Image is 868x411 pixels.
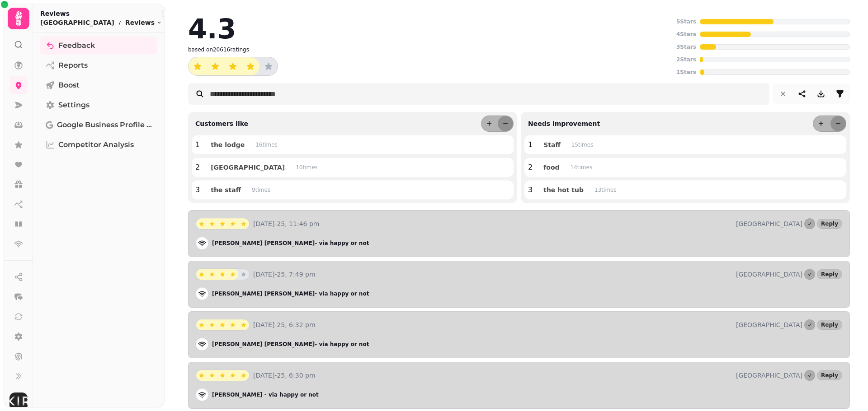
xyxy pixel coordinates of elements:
h2: Reviews [40,9,162,18]
button: the staff [203,184,248,196]
img: User avatar [9,393,28,411]
p: [GEOGRAPHIC_DATA] [40,18,114,27]
button: Staff [536,139,568,151]
button: star [227,370,238,381]
a: Boost [40,76,157,94]
p: 2 Stars [676,56,696,63]
button: Marked as done [804,319,815,330]
button: reset filters [774,85,792,103]
a: Feedback [40,37,157,55]
button: Reply [817,320,842,330]
span: Reply [821,272,838,277]
a: Reports [40,56,157,74]
p: 15 time s [571,141,594,148]
button: star [238,319,249,330]
span: Reply [821,221,838,226]
p: 16 time s [255,141,278,148]
button: more [813,116,829,131]
p: 3 [528,185,533,195]
button: star [196,370,207,381]
button: star [206,57,224,75]
button: star [227,319,238,330]
p: 5 Stars [676,18,696,25]
button: food [536,162,566,173]
p: 13 time s [594,186,617,194]
button: star [196,269,207,280]
p: 3 Stars [676,43,696,51]
button: User avatar [8,393,29,411]
p: Customers like [192,119,248,128]
p: [GEOGRAPHIC_DATA] [736,371,802,380]
p: 9 time s [252,186,270,194]
button: star [196,319,207,330]
nav: Tabs [33,33,165,407]
button: less [830,116,846,131]
button: star [224,57,242,75]
p: based on 20616 ratings [188,46,249,53]
span: the hot tub [543,187,584,193]
button: Reply [817,370,842,380]
p: 14 time s [571,164,593,171]
a: Settings [40,96,157,114]
p: 4 Stars [676,31,696,38]
p: 1 Stars [676,69,696,76]
button: star [207,269,217,280]
p: Needs improvement [524,119,600,128]
button: star [196,218,207,229]
button: Marked as done [804,269,815,280]
span: Reports [58,60,88,71]
span: Reply [821,373,838,378]
p: [PERSON_NAME] [PERSON_NAME] - via happy or not [212,341,369,348]
a: Google Business Profile (Beta) [40,116,157,134]
button: star [217,370,228,381]
span: Feedback [58,40,95,51]
p: [GEOGRAPHIC_DATA] [736,270,802,279]
span: Google Business Profile (Beta) [57,120,152,130]
button: star [207,319,217,330]
button: share-thread [793,85,811,103]
button: star [227,269,238,280]
p: 1 [528,139,533,150]
p: 3 [195,185,200,195]
button: star [217,319,228,330]
span: Boost [58,80,80,91]
button: Reviews [125,18,162,27]
h2: 4.3 [188,15,236,42]
button: star [207,370,217,381]
p: [DATE]-25, 6:32 pm [253,320,732,329]
span: Reply [821,322,838,328]
button: star [227,218,238,229]
p: [DATE]-25, 6:30 pm [253,371,732,380]
button: Reply [817,219,842,229]
span: food [543,164,559,171]
p: [PERSON_NAME] [PERSON_NAME] - via happy or not [212,290,369,297]
span: the lodge [211,142,245,148]
span: Competitor Analysis [58,139,134,150]
span: Staff [543,142,561,148]
button: [GEOGRAPHIC_DATA] [203,162,292,173]
p: [PERSON_NAME] - via happy or not [212,391,319,398]
button: filter [831,85,849,103]
a: Competitor Analysis [40,136,157,154]
button: star [189,57,207,75]
button: Marked as done [804,218,815,229]
button: less [498,116,513,131]
button: star [241,57,259,75]
button: star [238,218,249,229]
p: 1 [195,139,200,150]
p: 2 [528,162,533,173]
p: [GEOGRAPHIC_DATA] [736,219,802,228]
button: star [238,370,249,381]
p: [DATE]-25, 11:46 pm [253,219,732,228]
p: 10 time s [296,164,318,171]
button: star [207,218,217,229]
span: the staff [211,187,241,193]
button: the lodge [203,139,252,151]
button: star [259,57,278,75]
p: [GEOGRAPHIC_DATA] [736,320,802,329]
p: 2 [195,162,200,173]
button: the hot tub [536,184,591,196]
p: [DATE]-25, 7:49 pm [253,270,732,279]
button: star [217,269,228,280]
button: star [238,269,249,280]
